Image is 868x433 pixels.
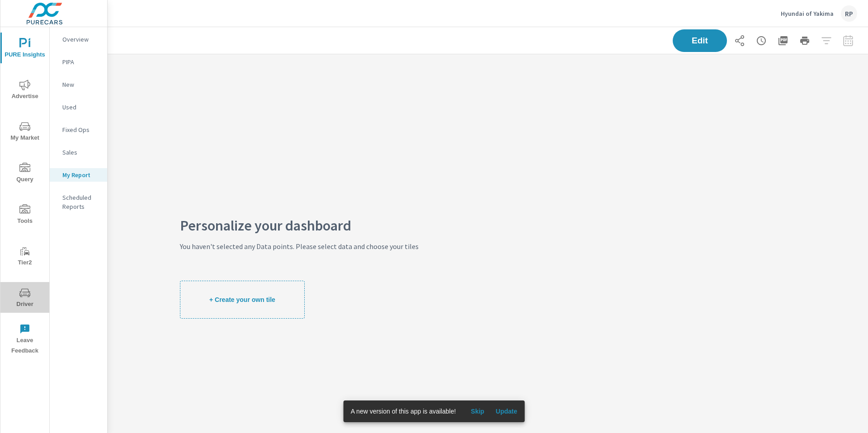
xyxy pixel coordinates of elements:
[781,9,834,18] p: Hyundai of Yakima
[3,246,47,268] span: Tier2
[62,57,100,66] p: PIPA
[62,35,100,44] p: Overview
[50,100,107,114] div: Used
[50,33,107,46] div: Overview
[50,55,107,69] div: PIPA
[673,29,727,52] button: Edit
[3,121,47,143] span: My Market
[209,296,275,304] span: + Create your own tile
[492,404,521,419] button: Update
[62,103,100,112] p: Used
[3,163,47,185] span: Query
[3,287,47,310] span: Driver
[62,193,100,211] p: Scheduled Reports
[3,204,47,226] span: Tools
[3,38,47,60] span: PURE Insights
[50,78,107,91] div: New
[463,404,492,419] button: Skip
[495,407,517,415] span: Update
[841,5,857,22] div: RP
[62,125,100,134] p: Fixed Ops
[62,80,100,89] p: New
[3,80,47,102] span: Advertise
[62,148,100,157] p: Sales
[180,281,305,319] button: + Create your own tile
[180,241,419,281] span: You haven't selected any Data points. Please select data and choose your tiles
[180,221,419,241] span: Personalize your dashboard
[731,32,749,50] button: Share Report
[62,170,100,179] p: My Report
[796,32,814,50] button: Print Report
[774,32,792,50] button: "Export Report to PDF"
[50,168,107,182] div: My Report
[351,408,456,415] span: A new version of this app is available!
[467,407,488,415] span: Skip
[50,146,107,159] div: Sales
[682,37,718,45] span: Edit
[3,324,47,356] span: Leave Feedback
[50,123,107,136] div: Fixed Ops
[0,27,49,360] div: nav menu
[50,191,107,213] div: Scheduled Reports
